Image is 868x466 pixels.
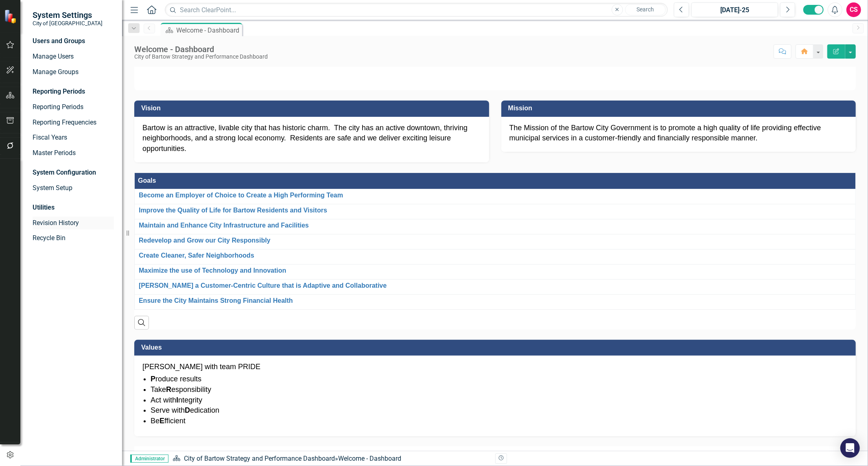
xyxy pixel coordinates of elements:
a: System Setup [33,184,114,193]
li: Be fficient [151,416,848,427]
strong: P [151,375,155,383]
a: Maintain and Enhance City Infrastructure and Facilities [139,222,851,229]
a: Ensure the City Maintains Strong Financial Health [139,297,851,304]
a: Reporting Frequencies [33,118,114,127]
a: City of Bartow Strategy and Performance Dashboard [184,455,335,462]
td: Double-Click to Edit Right Click for Context Menu [135,219,856,234]
td: Double-Click to Edit Right Click for Context Menu [135,234,856,249]
button: Search [625,4,666,15]
a: Master Periods [33,149,114,158]
td: Double-Click to Edit Right Click for Context Menu [135,249,856,264]
td: Double-Click to Edit Right Click for Context Menu [135,294,856,309]
div: Welcome - Dashboard [338,455,401,462]
td: Double-Click to Edit Right Click for Context Menu [135,279,856,294]
a: Fiscal Years [33,133,114,142]
a: Maximize the use of Technology and Innovation [139,267,851,274]
td: Double-Click to Edit Right Click for Context Menu [135,189,856,204]
td: Double-Click to Edit Right Click for Context Menu [135,264,856,279]
li: Take esponsibility [151,385,848,395]
small: City of [GEOGRAPHIC_DATA] [33,20,103,26]
li: Act with ntegrity [151,395,848,406]
div: Users and Groups [33,37,114,46]
h3: Vision [141,105,485,112]
a: Revision History [33,219,114,228]
img: ClearPoint Strategy [4,9,18,23]
div: Welcome - Dashboard [134,45,268,54]
span: Search [636,6,654,13]
strong: R [166,385,171,394]
div: City of Bartow Strategy and Performance Dashboard [134,54,268,60]
a: Become an Employer of Choice to Create a High Performing Team [139,192,851,199]
div: [DATE]-25 [694,5,775,15]
span: System Settings [33,10,103,20]
li: Serve with edication [151,405,848,416]
strong: D [185,406,190,414]
strong: E [160,417,164,425]
div: Reporting Periods [33,87,114,96]
p: Bartow is an attractive, livable city that has historic charm. The city has an active downtown, t... [142,123,481,154]
li: roduce results [151,374,848,385]
a: Reporting Periods [33,103,114,112]
div: Welcome - Dashboard [176,25,240,35]
div: System Configuration [33,168,114,177]
button: [DATE]-25 [691,2,778,17]
p: [PERSON_NAME] with team PRIDE [142,362,848,372]
div: Utilities [33,203,114,212]
div: Open Intercom Messenger [840,438,860,458]
h3: Mission [508,105,852,112]
a: Manage Users [33,52,114,61]
td: Double-Click to Edit Right Click for Context Menu [135,204,856,219]
h3: Values [141,344,852,351]
a: Manage Groups [33,68,114,77]
a: Recycle Bin [33,234,114,243]
div: » [173,454,489,464]
a: Create Cleaner, Safer Neighborhoods [139,252,851,259]
span: Administrator [130,455,168,463]
button: CS [846,2,861,17]
p: The Mission of the Bartow City Government is to promote a high quality of life providing effectiv... [509,123,848,144]
strong: I [176,396,178,404]
a: Redevelop and Grow our City Responsibly [139,237,851,244]
a: [PERSON_NAME] a Customer-Centric Culture that is Adaptive and Collaborative [139,282,851,289]
input: Search ClearPoint... [165,3,668,17]
a: Improve the Quality of Life for Bartow Residents and Visitors [139,207,851,214]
